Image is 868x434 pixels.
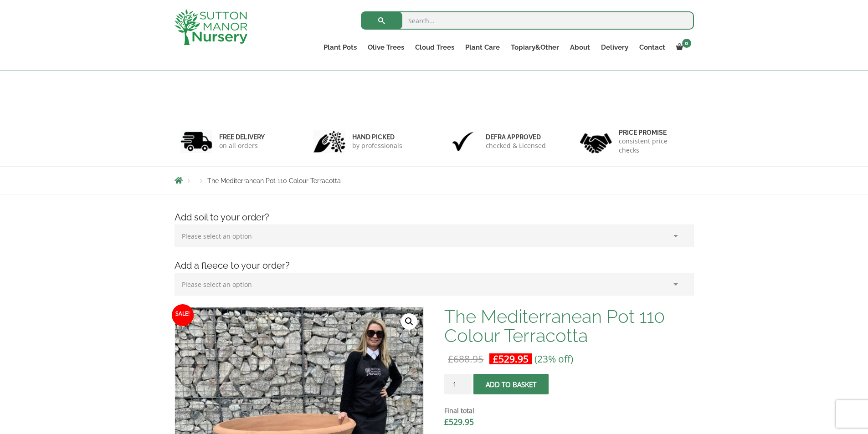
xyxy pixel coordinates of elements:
p: consistent price checks [619,137,688,155]
a: Contact [634,41,671,54]
img: logo [175,9,247,45]
h6: FREE DELIVERY [219,133,265,141]
a: Cloud Trees [410,41,460,54]
bdi: 529.95 [493,352,529,365]
h6: Defra approved [486,133,546,141]
span: £ [444,416,449,427]
a: About [565,41,596,54]
a: 0 [671,41,694,54]
input: Search... [361,11,694,30]
span: The Mediterranean Pot 110 Colour Terracotta [207,177,341,184]
p: by professionals [352,141,402,150]
img: 3.jpg [447,130,479,153]
span: 0 [682,39,691,48]
span: £ [448,352,453,365]
bdi: 529.95 [444,416,474,427]
bdi: 688.95 [448,352,483,365]
p: on all orders [219,141,265,150]
h6: Price promise [619,128,688,137]
span: Sale! [172,304,194,326]
a: Plant Care [460,41,505,54]
a: Topiary&Other [505,41,565,54]
button: Add to basket [473,374,549,394]
h6: hand picked [352,133,402,141]
img: 2.jpg [313,130,345,153]
span: £ [493,352,498,365]
span: (23% off) [534,352,573,365]
a: Plant Pots [318,41,362,54]
a: View full-screen image gallery [401,313,417,330]
p: checked & Licensed [486,141,546,150]
input: Product quantity [444,374,472,394]
a: Olive Trees [362,41,410,54]
a: Delivery [596,41,634,54]
dt: Final total [444,405,693,416]
img: 1.jpg [180,130,212,153]
h4: Add a fleece to your order? [168,259,701,273]
h1: The Mediterranean Pot 110 Colour Terracotta [444,307,693,345]
img: 4.jpg [580,128,612,155]
nav: Breadcrumbs [175,177,694,184]
h4: Add soil to your order? [168,210,701,225]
